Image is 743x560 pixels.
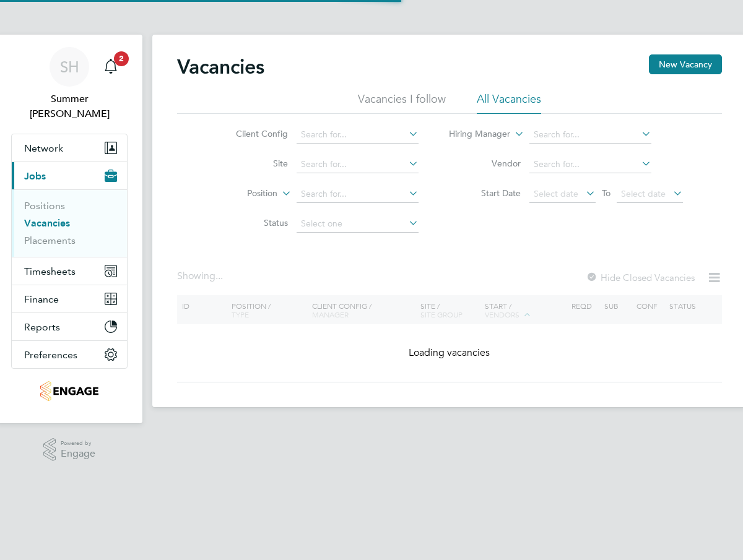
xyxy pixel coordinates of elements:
span: Preferences [24,349,77,361]
button: Timesheets [12,257,127,285]
h2: Vacancies [177,54,264,79]
a: Positions [24,200,65,212]
span: Engage [61,449,95,459]
span: ... [215,270,223,282]
label: Vendor [450,158,521,169]
label: Hide Closed Vacancies [586,272,695,283]
label: Status [217,217,288,228]
div: Showing [177,270,225,283]
span: To [598,185,614,201]
a: Placements [24,235,76,246]
span: Finance [24,293,59,305]
span: Network [24,142,63,154]
a: Powered byEngage [43,438,96,462]
button: Finance [12,285,127,312]
button: Reports [12,313,127,340]
input: Search for... [297,126,419,144]
span: Jobs [24,170,46,182]
input: Search for... [297,156,419,173]
label: Site [217,158,288,169]
span: Timesheets [24,265,76,277]
input: Select one [297,215,419,233]
a: Vacancies [24,217,70,229]
span: Summer Hadden [11,92,128,121]
a: 2 [98,47,123,87]
label: Hiring Manager [439,128,510,140]
a: SHSummer [PERSON_NAME] [11,47,128,121]
span: Select date [621,188,666,199]
button: Network [12,134,127,162]
span: Select date [534,188,578,199]
input: Search for... [297,186,419,203]
a: Go to home page [11,381,128,401]
input: Search for... [529,156,651,173]
li: All Vacancies [477,92,541,114]
label: Start Date [450,187,521,199]
span: 2 [114,51,129,66]
label: Position [206,187,277,200]
img: romaxrecruitment-logo-retina.png [40,381,98,401]
span: SH [60,59,79,75]
div: Jobs [12,189,127,257]
button: New Vacancy [649,54,722,74]
label: Client Config [217,128,288,139]
button: Preferences [12,341,127,368]
input: Search for... [529,126,651,144]
li: Vacancies I follow [358,92,446,114]
span: Powered by [61,438,95,449]
span: Reports [24,321,60,333]
button: Jobs [12,162,127,189]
